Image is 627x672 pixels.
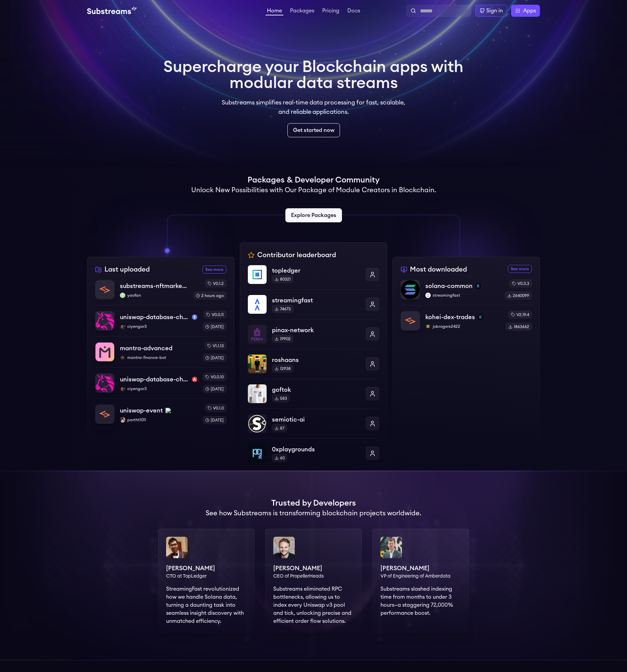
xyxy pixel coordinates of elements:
img: kohei-dex-trades [401,311,420,330]
a: Get started now [287,123,340,137]
img: sepolia [192,314,197,320]
div: v0.0.11 [204,311,226,319]
div: v0.1.0 [205,404,226,412]
a: kohei-dex-tradeskohei-dex-tradessolanajobrogers2422jobrogers2422v2.19.41863662 [401,305,532,331]
div: v0.3.3 [509,280,532,288]
h1: Packages & Developer Community [248,175,379,185]
a: mantra-advancedmantra-advancedmantra-finance-botmantra-finance-botv1.1.13[DATE] [95,336,226,367]
img: mantra-advanced [95,343,114,361]
img: ciyengar3 [120,324,125,329]
img: solana [478,314,483,320]
div: 80321 [272,275,293,283]
p: yaofan [120,293,188,298]
p: streamingfast [272,296,360,305]
p: goftok [272,385,360,394]
p: solana-common [425,281,473,291]
div: v2.19.4 [508,311,532,319]
img: 0xplaygrounds [248,444,267,463]
div: 1863662 [506,323,532,331]
img: semiotic-ai [248,414,267,433]
p: jobrogers2422 [425,324,500,329]
a: solana-commonsolana-commonsolanastreamingfaststreamingfastv0.3.32640099 [401,280,532,305]
div: 2640099 [505,292,532,300]
p: ciyengar3 [120,324,197,329]
h2: See how Substreams is transforming blockchain projects worldwide. [206,509,421,518]
div: 87 [272,424,287,432]
a: uniswap-eventuniswap-eventbnbpartht1011partht1011v0.1.0[DATE] [95,398,226,424]
p: uniswap-database-changes-avalanche [120,375,189,384]
img: uniswap-database-changes-sepolia [95,311,114,330]
div: 60 [272,454,287,462]
img: substreams-nftmarketplace [95,280,114,299]
p: ciyengar3 [120,386,197,391]
p: partht1011 [120,417,197,423]
a: streamingfaststreamingfast74673 [248,289,379,319]
div: 19902 [272,335,293,343]
img: mantra-finance-bot [120,355,125,360]
p: semiotic-ai [272,415,360,424]
img: topledger [248,265,267,284]
div: v0.1.2 [205,280,226,288]
div: 12938 [272,365,293,373]
p: Substreams simplifies real-time data processing for fast, scalable, and reliable applications. [217,98,410,117]
div: 2 hours ago [193,292,226,300]
img: streamingfast [248,295,267,314]
div: 583 [272,394,290,402]
div: Sign in [486,7,503,15]
a: Explore Packages [285,208,342,222]
img: ciyengar3 [120,386,125,391]
img: goftok [248,384,267,403]
a: goftokgoftok583 [248,379,379,408]
img: pinax-network [248,325,267,344]
p: substreams-nftmarketplace [120,281,188,291]
a: See more most downloaded packages [508,265,532,273]
div: [DATE] [203,416,226,424]
div: [DATE] [203,385,226,393]
a: Pricing [321,8,341,15]
img: uniswap-database-changes-avalanche [95,374,114,392]
a: See more recently uploaded packages [202,266,226,274]
a: uniswap-database-changes-avalancheuniswap-database-changes-avalancheavalancheciyengar3ciyengar3v0... [95,367,226,398]
div: v1.1.13 [205,342,226,350]
a: Sign in [475,5,507,17]
a: uniswap-database-changes-sepoliauniswap-database-changes-sepoliasepoliaciyengar3ciyengar3v0.0.11[... [95,305,226,336]
span: Apps [523,7,536,15]
img: bnb [165,408,171,413]
img: yaofan [120,293,125,298]
img: partht1011 [120,417,125,423]
a: pinax-networkpinax-network19902 [248,319,379,349]
img: roshaans [248,355,267,373]
img: solana [475,283,481,289]
a: Home [266,8,283,15]
img: jobrogers2422 [425,324,431,329]
p: mantra-advanced [120,344,172,353]
a: Docs [346,8,361,15]
div: v0.0.10 [203,373,226,381]
p: 0xplaygrounds [272,445,360,454]
img: avalanche [192,377,197,382]
div: [DATE] [203,354,226,362]
p: uniswap-database-changes-sepolia [120,312,189,322]
a: Packages [289,8,316,15]
p: mantra-finance-bot [120,355,197,360]
img: solana-common [401,280,420,299]
img: streamingfast [425,293,431,298]
a: 0xplaygrounds0xplaygrounds60 [248,438,379,463]
h2: Unlock New Possibilities with Our Package of Module Creators in Blockchain. [191,185,436,195]
div: [DATE] [203,323,226,331]
p: roshaans [272,355,360,365]
p: topledger [272,266,360,275]
a: substreams-nftmarketplacesubstreams-nftmarketplaceyaofanyaofanv0.1.22 hours ago [95,280,226,305]
img: Substream's logo [87,7,137,15]
h1: Supercharge your Blockchain apps with modular data streams [163,59,464,91]
a: roshaansroshaans12938 [248,349,379,379]
p: streamingfast [425,293,499,298]
h1: Trusted by Developers [271,498,356,509]
div: 74673 [272,305,293,313]
p: uniswap-event [120,406,163,415]
p: kohei-dex-trades [425,312,475,322]
img: uniswap-event [95,405,114,424]
a: topledgertopledger80321 [248,265,379,289]
a: semiotic-aisemiotic-ai87 [248,408,379,438]
p: pinax-network [272,325,360,335]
